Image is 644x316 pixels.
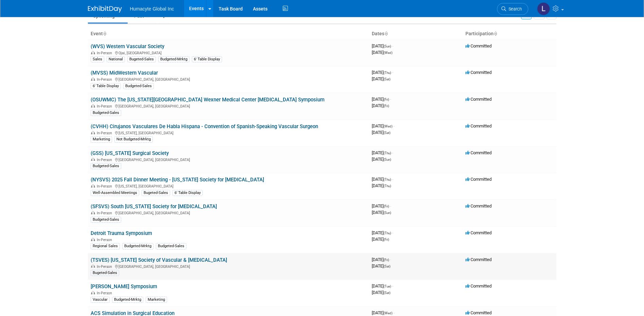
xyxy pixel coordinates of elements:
[91,203,217,210] a: (SFSVS) South [US_STATE] Society for [MEDICAL_DATA]
[91,210,366,215] div: [GEOGRAPHIC_DATA], [GEOGRAPHIC_DATA]
[465,230,492,235] span: Committed
[372,263,390,269] span: [DATE]
[91,51,95,54] img: In-Person Event
[392,283,393,289] span: -
[91,97,325,103] a: (OSUWMC) The [US_STATE][GEOGRAPHIC_DATA] Wexner Medical Center [MEDICAL_DATA] Symposium
[372,210,391,215] span: [DATE]
[88,6,122,13] img: ExhibitDay
[384,291,390,295] span: (Sat)
[393,310,394,315] span: -
[91,184,95,187] img: In-Person Event
[114,136,153,142] div: Not Budgeted-Mrktg
[465,97,492,102] span: Committed
[390,257,391,262] span: -
[91,211,95,214] img: In-Person Event
[97,104,114,108] span: In-Person
[91,283,157,290] a: [PERSON_NAME] Symposium
[91,243,120,249] div: Regional Sales
[392,230,393,235] span: -
[103,31,106,36] a: Sort by Event Name
[384,158,391,161] span: (Sun)
[91,50,366,55] div: Ojai, [GEOGRAPHIC_DATA]
[91,270,119,276] div: Bugeted-Sales
[384,51,392,55] span: (Wed)
[372,70,393,75] span: [DATE]
[372,237,389,242] span: [DATE]
[372,43,393,48] span: [DATE]
[88,28,369,40] th: Event
[130,6,174,12] span: Humacyte Global Inc
[384,44,391,48] span: (Sun)
[91,230,152,236] a: Detroit Trauma Symposium
[91,56,104,62] div: Sales
[384,31,388,36] a: Sort by Start Date
[384,77,390,81] span: (Sat)
[91,150,169,156] a: (GSS) [US_STATE] Surgical Society
[465,70,492,75] span: Committed
[192,56,222,62] div: 6' Table Display
[91,43,164,50] a: (WVS) Western Vascular Society
[372,130,390,135] span: [DATE]
[384,258,389,262] span: (Fri)
[384,71,391,75] span: (Thu)
[384,238,389,241] span: (Fri)
[369,28,463,40] th: Dates
[122,243,153,249] div: Budgeted-Mrktg
[91,131,95,134] img: In-Person Event
[392,177,393,182] span: -
[372,150,393,155] span: [DATE]
[97,291,114,295] span: In-Person
[91,136,112,142] div: Marketing
[97,184,114,189] span: In-Person
[465,310,492,315] span: Committed
[91,77,95,81] img: In-Person Event
[97,264,114,269] span: In-Person
[384,124,392,128] span: (Wed)
[465,257,492,262] span: Committed
[91,163,121,169] div: Budgeted-Sales
[384,104,389,108] span: (Fri)
[372,177,393,182] span: [DATE]
[142,190,170,196] div: Bugeted-Sales
[384,211,391,215] span: (Sun)
[91,264,95,268] img: In-Person Event
[112,297,143,303] div: Budgeted-Mrktg
[97,77,114,82] span: In-Person
[91,123,318,130] a: (CVHH) Cirujanos Vasculares De Habla Hispana - Convention of Spanish-Speaking Vascular Surgeon
[372,157,391,162] span: [DATE]
[372,203,391,209] span: [DATE]
[384,98,389,101] span: (Fri)
[91,76,366,82] div: [GEOGRAPHIC_DATA], [GEOGRAPHIC_DATA]
[384,151,391,155] span: (Thu)
[465,43,492,48] span: Committed
[158,56,189,62] div: Budgeted-Mrktg
[91,297,110,303] div: Vascular
[91,177,264,183] a: (NYSVS) 2025 Fall Dinner Meeting - [US_STATE] Society for [MEDICAL_DATA]
[463,28,556,40] th: Participation
[91,157,366,162] div: [GEOGRAPHIC_DATA], [GEOGRAPHIC_DATA]
[91,263,366,269] div: [GEOGRAPHIC_DATA], [GEOGRAPHIC_DATA]
[384,264,390,268] span: (Sat)
[91,158,95,161] img: In-Person Event
[393,123,394,129] span: -
[97,238,114,242] span: In-Person
[372,103,389,108] span: [DATE]
[156,243,186,249] div: Budgeted-Sales
[506,6,522,12] span: Search
[465,177,492,182] span: Committed
[127,56,156,62] div: Bugeted-Sales
[372,123,394,129] span: [DATE]
[384,204,389,208] span: (Fri)
[392,43,393,48] span: -
[91,70,158,76] a: (MVSS) MidWestern Vascular
[91,103,366,108] div: [GEOGRAPHIC_DATA], [GEOGRAPHIC_DATA]
[91,217,121,223] div: Budgeted-Sales
[91,291,95,294] img: In-Person Event
[384,184,391,188] span: (Thu)
[97,131,114,135] span: In-Person
[465,150,492,155] span: Committed
[372,183,391,188] span: [DATE]
[372,76,390,81] span: [DATE]
[91,190,139,196] div: Well-Assembled Meetings
[91,130,366,135] div: [US_STATE], [GEOGRAPHIC_DATA]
